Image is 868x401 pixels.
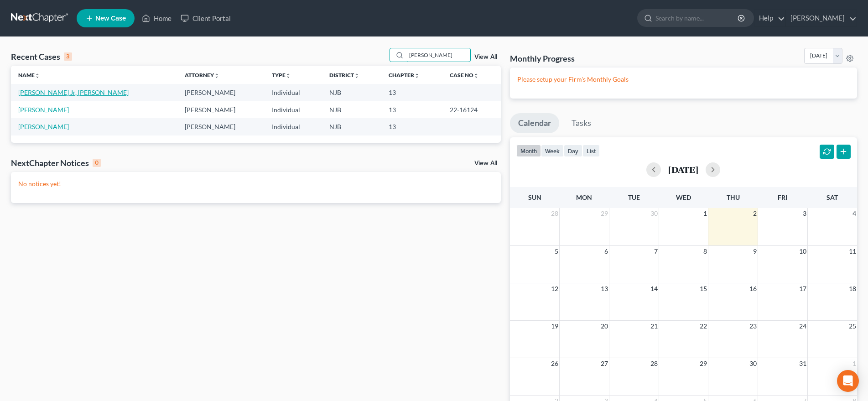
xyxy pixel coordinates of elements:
span: 4 [852,208,857,219]
span: 10 [798,246,807,257]
td: [PERSON_NAME] [177,101,265,118]
i: unfold_more [35,73,40,78]
td: [PERSON_NAME] [177,118,265,135]
span: 30 [650,208,659,219]
span: 25 [848,321,857,332]
span: Wed [676,193,691,201]
span: 28 [550,208,559,219]
span: 8 [702,246,708,257]
div: Recent Cases [11,51,72,62]
i: unfold_more [473,73,479,78]
span: 7 [653,246,659,257]
td: 13 [381,84,442,101]
span: 20 [600,321,609,332]
span: 12 [550,283,559,294]
span: 26 [550,358,559,369]
span: 15 [699,283,708,294]
i: unfold_more [214,73,219,78]
i: unfold_more [354,73,359,78]
span: 16 [748,283,758,294]
h2: [DATE] [668,165,698,174]
span: 11 [848,246,857,257]
span: 2 [752,208,758,219]
a: Attorneyunfold_more [185,72,219,78]
td: 22-16124 [442,101,501,118]
input: Search by name... [406,48,470,62]
a: Calendar [510,113,559,133]
a: Help [754,10,785,26]
span: Sun [528,193,541,201]
i: unfold_more [414,73,420,78]
a: Tasks [563,113,599,133]
span: 31 [798,358,807,369]
a: Case Nounfold_more [450,72,479,78]
span: 21 [650,321,659,332]
a: View All [474,160,497,167]
td: 13 [381,118,442,135]
input: Search by name... [655,10,739,26]
a: [PERSON_NAME] [786,10,857,26]
span: 23 [748,321,758,332]
span: Mon [576,193,592,201]
span: 18 [848,283,857,294]
td: Individual [265,84,322,101]
span: Sat [826,193,838,201]
span: Thu [727,193,740,201]
span: 6 [603,246,609,257]
div: 3 [64,52,72,61]
span: 5 [554,246,559,257]
button: week [541,145,564,157]
span: 29 [699,358,708,369]
a: [PERSON_NAME] Jr, [PERSON_NAME] [18,89,129,96]
span: 17 [798,283,807,294]
span: 22 [699,321,708,332]
span: 29 [600,208,609,219]
h3: Monthly Progress [510,53,575,64]
span: 14 [650,283,659,294]
span: 27 [600,358,609,369]
span: 28 [650,358,659,369]
span: New Case [95,15,126,22]
span: 3 [802,208,807,219]
td: NJB [322,101,382,118]
a: Client Portal [176,10,235,26]
span: Fri [778,193,787,201]
td: [PERSON_NAME] [177,84,265,101]
td: NJB [322,84,382,101]
td: NJB [322,118,382,135]
a: Chapterunfold_more [389,72,420,78]
a: Nameunfold_more [18,72,40,78]
a: [PERSON_NAME] [18,123,69,130]
i: unfold_more [286,73,291,78]
div: NextChapter Notices [11,157,101,168]
p: Please setup your Firm's Monthly Goals [517,75,850,84]
span: 19 [550,321,559,332]
span: 30 [748,358,758,369]
a: [PERSON_NAME] [18,106,69,114]
button: month [516,145,541,157]
button: list [582,145,600,157]
a: Districtunfold_more [329,72,359,78]
span: 24 [798,321,807,332]
span: 1 [702,208,708,219]
span: 1 [852,358,857,369]
td: 13 [381,101,442,118]
a: Typeunfold_more [272,72,291,78]
td: Individual [265,118,322,135]
div: Open Intercom Messenger [837,370,859,392]
td: Individual [265,101,322,118]
a: View All [474,54,497,60]
span: Tue [628,193,640,201]
button: day [564,145,582,157]
p: No notices yet! [18,179,494,188]
a: Home [137,10,176,26]
div: 0 [93,159,101,167]
span: 13 [600,283,609,294]
span: 9 [752,246,758,257]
